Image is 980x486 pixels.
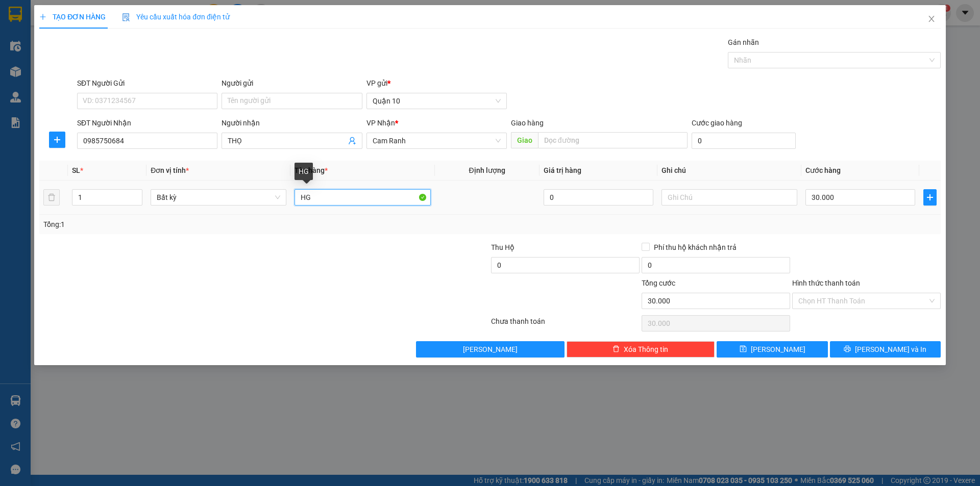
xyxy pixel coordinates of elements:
[463,344,518,355] span: [PERSON_NAME]
[43,219,378,230] div: Tổng: 1
[295,163,313,180] div: HG
[77,78,217,89] div: SĐT Người Gửi
[491,243,514,251] span: Thu Hộ
[917,5,946,34] button: Close
[650,242,741,253] span: Phí thu hộ khách nhận trả
[830,341,941,357] button: printer[PERSON_NAME] và In
[717,341,827,357] button: save[PERSON_NAME]
[373,133,501,148] span: Cam Ranh
[855,344,926,355] span: [PERSON_NAME] và In
[122,13,230,21] span: Yêu cầu xuất hóa đơn điện tử
[490,316,641,334] div: Chưa thanh toán
[151,166,189,174] span: Đơn vị tính
[805,166,841,174] span: Cước hàng
[692,133,796,149] input: Cước giao hàng
[661,189,797,206] input: Ghi Chú
[927,15,936,23] span: close
[740,345,747,353] span: save
[923,189,937,206] button: plus
[924,193,936,201] span: plus
[792,279,860,287] label: Hình thức thanh toán
[49,132,65,148] button: plus
[416,341,565,357] button: [PERSON_NAME]
[295,189,430,206] input: VD: Bàn, Ghế
[469,166,505,174] span: Định lượng
[77,117,217,129] div: SĐT Người Nhận
[122,13,130,21] img: icon
[538,132,688,148] input: Dọc đường
[657,161,801,181] th: Ghi chú
[50,136,65,144] span: plus
[222,117,362,129] div: Người nhận
[544,189,653,206] input: 0
[39,13,106,21] span: TẠO ĐƠN HÀNG
[366,119,395,127] span: VP Nhận
[642,279,675,287] span: Tổng cước
[373,93,501,109] span: Quận 10
[624,344,668,355] span: Xóa Thông tin
[39,13,46,20] span: plus
[751,344,805,355] span: [PERSON_NAME]
[544,166,581,174] span: Giá trị hàng
[157,190,280,205] span: Bất kỳ
[366,78,507,89] div: VP gửi
[692,119,742,127] label: Cước giao hàng
[728,38,759,46] label: Gán nhãn
[511,132,538,148] span: Giao
[612,345,620,353] span: delete
[72,166,80,174] span: SL
[844,345,851,353] span: printer
[43,189,60,206] button: delete
[511,119,544,127] span: Giao hàng
[348,137,356,145] span: user-add
[567,341,715,357] button: deleteXóa Thông tin
[222,78,362,89] div: Người gửi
